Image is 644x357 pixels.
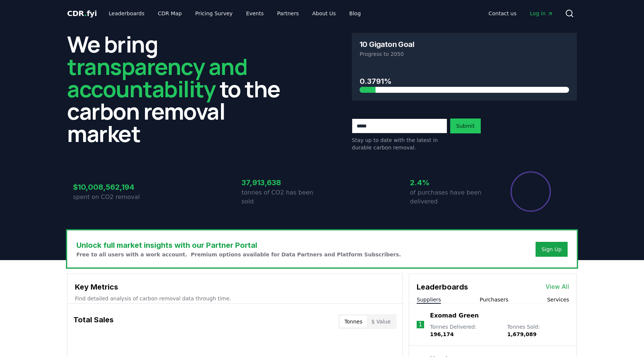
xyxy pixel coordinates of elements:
a: Blog [343,7,367,20]
a: Events [240,7,269,20]
h2: We bring to the carbon removal market [67,33,292,145]
a: Leaderboards [103,7,151,20]
button: Sign Up [536,242,568,257]
span: 196,174 [430,331,454,337]
span: 1,679,089 [507,331,537,337]
a: About Us [306,7,342,20]
p: Stay up to date with the latest in durable carbon removal. [352,136,447,151]
button: Tonnes [340,316,367,328]
a: Log in [524,7,559,20]
nav: Main [103,7,367,20]
button: Suppliers [417,296,441,303]
a: Partners [271,7,305,20]
span: Log in [530,10,553,17]
button: Submit [450,119,481,133]
span: transparency and accountability [67,51,247,104]
p: spent on CO2 removal [73,193,154,202]
p: Tonnes Sold : [507,323,569,338]
p: tonnes of CO2 has been sold [241,188,322,206]
h3: 37,913,638 [241,177,322,188]
span: CDR fyi [67,9,97,18]
p: of purchases have been delivered [410,188,490,206]
h3: 10 Gigaton Goal [360,41,414,48]
h3: Unlock full market insights with our Partner Portal [76,240,401,251]
h3: Total Sales [73,314,114,329]
h3: 0.3791% [360,76,569,87]
a: Exomad Green [430,311,479,320]
a: Sign Up [542,246,562,253]
a: Contact us [483,7,523,20]
a: Pricing Survey [189,7,239,20]
button: Services [547,296,569,303]
button: Purchasers [480,296,508,303]
p: Tonnes Delivered : [430,323,500,338]
p: Free to all users with a work account. Premium options available for Data Partners and Platform S... [76,251,401,258]
h3: $10,008,562,194 [73,181,154,193]
h3: Leaderboards [417,281,468,293]
a: CDR Map [152,7,188,20]
span: . [84,9,87,18]
h3: Key Metrics [75,281,395,293]
a: View All [546,282,569,291]
p: Find detailed analysis of carbon removal data through time. [75,295,395,302]
button: $ Value [367,316,395,328]
div: Percentage of sales delivered [510,171,552,212]
p: 1 [419,320,422,329]
a: CDR.fyi [67,8,97,19]
nav: Main [483,7,559,20]
p: Progress to 2050 [360,50,569,58]
h3: 2.4% [410,177,490,188]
